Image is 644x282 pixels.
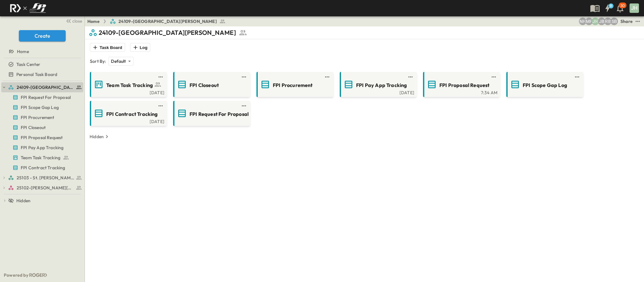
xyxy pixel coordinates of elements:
button: close [63,16,83,25]
div: Personal Task Boardtest [1,69,83,79]
div: FPI Contract Trackingtest [1,163,83,173]
span: 24109-St. Teresa of Calcutta Parish Hall [17,84,74,90]
button: JH [629,3,640,14]
button: test [407,73,414,81]
a: FPI Scope Gap Log [1,103,82,112]
div: Team Task Trackingtest [1,153,83,163]
a: [DATE] [341,89,414,95]
a: 24109-[GEOGRAPHIC_DATA][PERSON_NAME] [110,18,226,24]
a: FPI Proposal Request [1,133,82,142]
a: FPI Closeout [174,79,248,89]
button: test [240,102,248,110]
a: FPI Contract Tracking [91,108,164,118]
div: FPI Closeouttest [1,122,83,133]
a: FPI Request For Proposal [1,93,82,102]
a: 25102-Christ The Redeemer Anglican Church [8,183,82,192]
p: Sort By: [90,58,106,64]
span: Team Task Tracking [21,155,60,161]
a: Team Task Tracking [91,79,164,89]
div: Default [108,57,133,66]
p: 30 [620,3,625,8]
div: Jose Hurtado (jhurtado@fpibuilders.com) [592,18,599,25]
div: Share [620,18,633,24]
nav: breadcrumbs [87,18,229,24]
a: 24109-St. Teresa of Calcutta Parish Hall [8,83,82,92]
div: FPI Pay App Trackingtest [1,143,83,153]
a: Team Task Tracking [1,153,82,162]
button: Log [130,43,150,52]
img: c8d7d1ed905e502e8f77bf7063faec64e13b34fdb1f2bdd94b0e311fc34f8000.png [8,2,48,15]
button: Task Board [90,43,125,52]
div: Jeremiah Bailey (jbailey@fpibuilders.com) [598,18,605,25]
span: FPI Proposal Request [21,134,63,141]
p: Hidden [90,133,104,140]
a: FPI Procurement [258,79,331,89]
a: [DATE] [91,89,164,95]
span: 25102-Christ The Redeemer Anglican Church [17,185,74,191]
div: Monica Pruteanu (mpruteanu@fpibuilders.com) [585,18,593,25]
span: FPI Contract Tracking [21,165,65,171]
button: test [240,73,248,81]
button: test [157,73,164,81]
button: test [573,73,581,81]
p: Default [111,58,126,64]
button: test [490,73,498,81]
span: Personal Task Board [16,71,57,78]
a: FPI Pay App Tracking [341,79,414,89]
span: FPI Contract Tracking [106,111,158,118]
a: 7:34 AM [424,89,498,95]
span: FPI Closeout [21,124,46,131]
div: FPI Scope Gap Logtest [1,102,83,112]
span: FPI Proposal Request [439,82,489,89]
a: 25103 - St. [PERSON_NAME] Phase 2 [8,173,82,182]
button: test [634,18,641,25]
h6: 9 [610,3,612,8]
span: FPI Closeout [190,82,219,89]
span: close [72,18,82,24]
a: Home [87,18,100,24]
a: [DATE] [91,118,164,123]
div: 25103 - St. [PERSON_NAME] Phase 2test [1,173,83,183]
a: Task Center [1,60,82,69]
div: JH [630,3,639,13]
div: FPI Procurementtest [1,112,83,122]
div: Sterling Barnett (sterling@fpibuilders.com) [610,18,618,25]
a: Personal Task Board [1,70,82,79]
span: Team Task Tracking [106,82,153,89]
a: FPI Contract Tracking [1,163,82,172]
a: FPI Pay App Tracking [1,143,82,152]
div: Regina Barnett (rbarnett@fpibuilders.com) [604,18,612,25]
button: Create [19,30,66,41]
span: FPI Scope Gap Log [21,104,59,111]
span: FPI Procurement [21,114,54,121]
span: FPI Procurement [273,82,313,89]
p: 24109-[GEOGRAPHIC_DATA][PERSON_NAME] [99,28,236,37]
a: FPI Proposal Request [424,79,498,89]
span: FPI Scope Gap Log [523,82,567,89]
span: 25103 - St. [PERSON_NAME] Phase 2 [17,175,74,181]
button: Hidden [87,132,113,141]
a: FPI Scope Gap Log [508,79,581,89]
span: 24109-[GEOGRAPHIC_DATA][PERSON_NAME] [118,18,217,24]
span: Task Center [16,61,40,68]
div: FPI Request For Proposaltest [1,92,83,102]
div: Nila Hutcheson (nhutcheson@fpibuilders.com) [579,18,586,25]
div: 24109-St. Teresa of Calcutta Parish Halltest [1,82,83,92]
span: FPI Pay App Tracking [21,144,63,151]
span: FPI Request For Proposal [21,94,71,100]
button: test [157,102,164,110]
span: FPI Request For Proposal [190,111,249,118]
div: 25102-Christ The Redeemer Anglican Churchtest [1,183,83,193]
a: FPI Procurement [1,113,82,122]
a: FPI Request For Proposal [174,108,248,118]
button: 9 [601,3,614,14]
span: Home [17,48,29,55]
span: FPI Pay App Tracking [356,82,407,89]
button: test [323,73,331,81]
a: FPI Closeout [1,123,82,132]
a: Home [1,47,82,56]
